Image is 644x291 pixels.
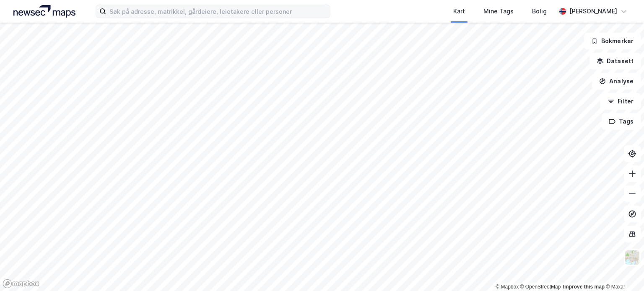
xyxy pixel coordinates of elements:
div: Kontrollprogram for chat [602,251,644,291]
input: Søk på adresse, matrikkel, gårdeiere, leietakere eller personer [106,5,330,18]
iframe: Chat Widget [602,251,644,291]
img: logo.a4113a55bc3d86da70a041830d287a7e.svg [13,5,75,18]
div: [PERSON_NAME] [569,6,617,16]
div: Bolig [532,6,547,16]
div: Mine Tags [483,6,514,16]
div: Kart [453,6,465,16]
